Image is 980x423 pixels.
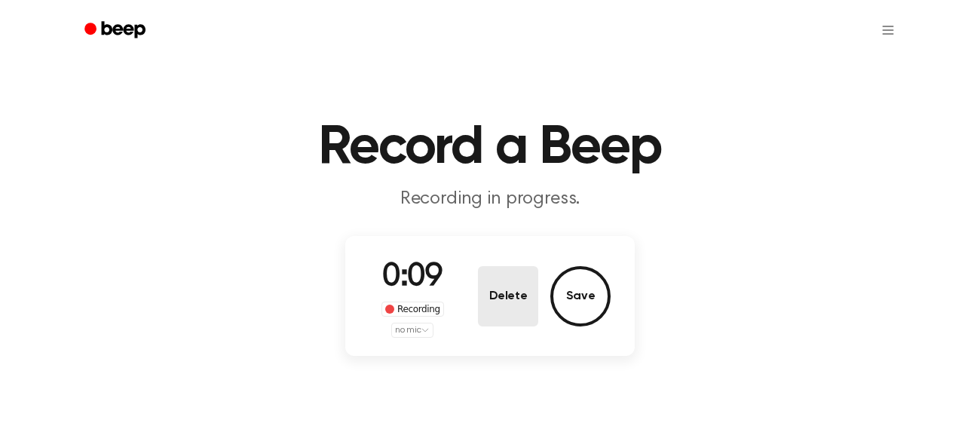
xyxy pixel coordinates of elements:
span: no mic [395,323,421,337]
a: Beep [74,16,159,45]
h1: Record a Beep [104,121,876,175]
p: Recording in progress. [201,187,779,212]
button: Save Audio Record [550,266,611,326]
div: Recording [381,302,444,317]
button: Open menu [870,12,906,48]
button: Delete Audio Record [478,266,538,326]
span: 0:09 [382,262,443,293]
button: no mic [391,323,433,338]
